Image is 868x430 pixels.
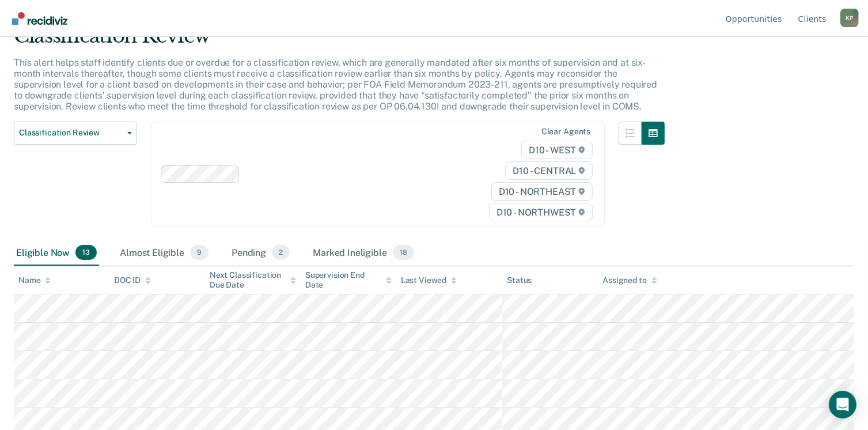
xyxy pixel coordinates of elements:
div: Next Classification Due Date [210,270,296,290]
span: D10 - NORTHWEST [489,203,593,221]
div: Eligible Now13 [14,240,99,266]
span: 13 [75,245,97,260]
div: Classification Review [14,24,665,57]
span: 18 [393,245,414,260]
div: Assigned to [602,276,657,285]
img: Recidiviz [12,12,67,25]
div: DOC ID [114,276,151,285]
span: D10 - NORTHEAST [491,182,593,201]
div: Open Intercom Messenger [829,391,856,418]
div: Clear agents [541,127,590,137]
div: Last Viewed [401,276,457,285]
div: Name [18,276,51,285]
div: Supervision End Date [305,270,392,290]
span: 2 [272,245,290,260]
div: K P [840,9,859,27]
p: This alert helps staff identify clients due or overdue for a classification review, which are gen... [14,57,657,112]
div: Marked Ineligible18 [310,240,416,266]
button: Profile dropdown button [840,9,859,27]
span: D10 - CENTRAL [505,161,593,180]
button: Classification Review [14,122,137,145]
div: Pending2 [229,240,292,266]
span: D10 - WEST [521,141,593,159]
div: Status [507,276,532,285]
span: Classification Review [19,128,123,138]
div: Almost Eligible9 [117,240,211,266]
span: 9 [190,245,209,260]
